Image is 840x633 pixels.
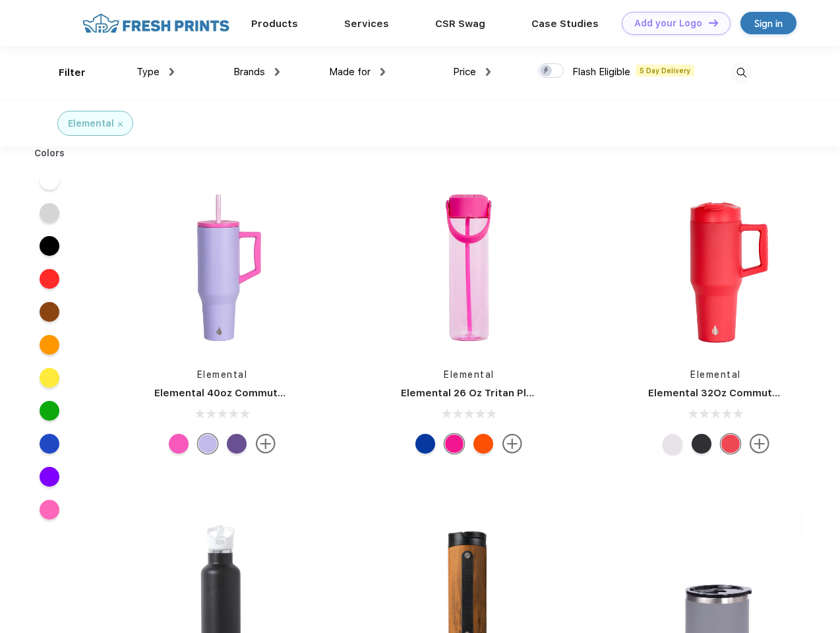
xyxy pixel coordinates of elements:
[444,434,464,454] div: Hot pink
[233,66,265,78] span: Brands
[135,179,310,355] img: func=resize&h=266
[401,387,619,399] a: Elemental 26 Oz Tritan Plastic Water Bottle
[486,68,491,76] img: dropdown.png
[692,434,711,454] div: Black
[275,68,280,76] img: dropdown.png
[740,12,796,34] a: Sign in
[59,65,86,80] div: Filter
[197,369,248,380] a: Elemental
[721,434,740,454] div: Red
[636,65,694,76] span: 5 Day Delivery
[473,434,493,454] div: Orange
[709,19,718,26] img: DT
[754,16,783,31] div: Sign in
[444,369,495,380] a: Elemental
[251,18,298,30] a: Products
[78,12,233,35] img: fo%20logo%202.webp
[256,434,276,454] img: more.svg
[690,369,741,380] a: Elemental
[750,434,769,454] img: more.svg
[628,179,804,355] img: func=resize&h=266
[154,387,333,399] a: Elemental 40oz Commuter Tumbler
[380,68,385,76] img: dropdown.png
[227,434,247,454] div: Purple
[663,434,682,454] div: Matte White
[415,434,435,454] div: Aqua Waves
[634,18,702,29] div: Add your Logo
[381,179,556,355] img: func=resize&h=266
[572,66,630,78] span: Flash Eligible
[731,62,752,84] img: desktop_search.svg
[68,117,114,131] div: Elemental
[118,122,123,127] img: filter_cancel.svg
[502,434,522,454] img: more.svg
[435,18,485,30] a: CSR Swag
[169,68,174,76] img: dropdown.png
[136,66,160,78] span: Type
[648,387,827,399] a: Elemental 32Oz Commuter Tumbler
[344,18,389,30] a: Services
[24,146,75,160] div: Colors
[329,66,371,78] span: Made for
[198,434,218,454] div: Lilac Tie Dye
[169,434,189,454] div: Hot Pink
[453,66,476,78] span: Price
